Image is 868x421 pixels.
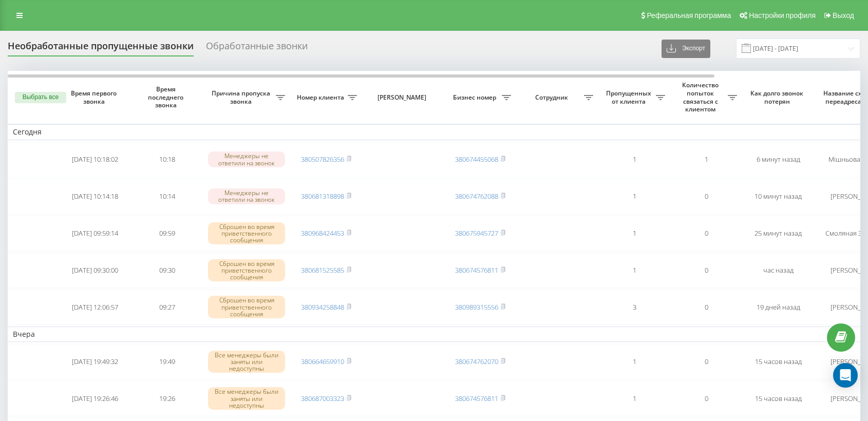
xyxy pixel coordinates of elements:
[139,85,195,109] span: Время последнего звонка
[131,290,203,324] td: 09:27
[131,253,203,288] td: 09:30
[131,344,203,379] td: 19:49
[598,253,670,288] td: 1
[131,142,203,177] td: 10:18
[131,216,203,251] td: 09:59
[598,344,670,379] td: 1
[598,179,670,214] td: 1
[208,222,285,245] div: Сброшен во время приветственного сообщения
[8,41,194,56] div: Необработанные пропущенные звонки
[455,155,498,164] a: 380674455068
[670,142,742,177] td: 1
[208,188,285,204] div: Менеджеры не ответили на звонок
[59,216,131,251] td: [DATE] 09:59:14
[662,40,710,58] button: Экспорт
[455,302,498,312] a: 380989315556
[742,216,814,251] td: 25 минут назад
[208,151,285,167] div: Менеджеры не ответили на звонок
[598,142,670,177] td: 1
[449,93,502,102] span: Бизнес номер
[208,259,285,282] div: Сброшен во время приветственного сообщения
[670,290,742,324] td: 0
[455,265,498,275] a: 380674576811
[131,179,203,214] td: 10:14
[59,253,131,288] td: [DATE] 09:30:00
[301,265,344,275] a: 380681525585
[59,381,131,416] td: [DATE] 19:26:46
[15,92,66,103] button: Выбрать все
[742,253,814,288] td: час назад
[603,89,656,105] span: Пропущенных от клиента
[670,381,742,416] td: 0
[301,192,344,201] a: 380681318898
[301,302,344,312] a: 380934258848
[675,81,728,113] span: Количество попыток связаться с клиентом
[598,216,670,251] td: 1
[206,41,308,56] div: Обработанные звонки
[208,296,285,318] div: Сброшен во время приветственного сообщения
[742,142,814,177] td: 6 минут назад
[59,142,131,177] td: [DATE] 10:18:02
[59,290,131,324] td: [DATE] 12:06:57
[59,179,131,214] td: [DATE] 10:14:18
[670,344,742,379] td: 0
[295,93,348,102] span: Номер клиента
[598,290,670,324] td: 3
[301,155,344,164] a: 380507826356
[208,351,285,373] div: Все менеджеры были заняты или недоступны
[208,89,276,105] span: Причина пропуска звонка
[742,381,814,416] td: 15 часов назад
[371,93,436,102] span: [PERSON_NAME]
[598,381,670,416] td: 1
[742,179,814,214] td: 10 минут назад
[455,228,498,238] a: 380675945727
[742,290,814,324] td: 19 дней назад
[670,253,742,288] td: 0
[647,11,731,20] span: Реферальная программа
[521,93,584,102] span: Сотрудник
[59,344,131,379] td: [DATE] 19:49:32
[301,394,344,403] a: 380687003323
[455,394,498,403] a: 380674576811
[67,89,123,105] span: Время первого звонка
[750,89,806,105] span: Как долго звонок потерян
[301,228,344,238] a: 380968424453
[455,357,498,366] a: 380674762070
[301,357,344,366] a: 380664659910
[131,381,203,416] td: 19:26
[670,179,742,214] td: 0
[670,216,742,251] td: 0
[749,11,816,20] span: Настройки профиля
[208,387,285,410] div: Все менеджеры были заняты или недоступны
[742,344,814,379] td: 15 часов назад
[833,11,854,20] span: Выход
[455,192,498,201] a: 380674762088
[833,363,858,388] div: Open Intercom Messenger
